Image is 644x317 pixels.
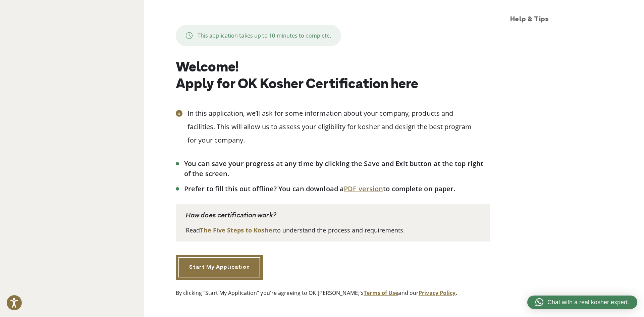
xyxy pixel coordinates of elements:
[198,32,331,40] p: This application takes up to 10 minutes to complete.
[176,255,263,280] a: Start My Application
[510,15,637,25] h3: Help & Tips
[186,226,480,235] p: Read to understand the process and requirements.
[184,184,490,194] li: Prefer to fill this out offline? You can download a to complete on paper.
[547,298,629,307] span: Chat with a real kosher expert.
[364,289,398,297] a: Terms of Use
[419,289,455,297] a: Privacy Policy
[186,211,480,221] p: How does certification work?
[176,60,490,93] h1: Welcome! Apply for OK Kosher Certification here
[176,289,490,297] p: By clicking "Start My Application" you're agreeing to OK [PERSON_NAME]'s and our .
[184,159,490,179] li: You can save your progress at any time by clicking the Save and Exit button at the top right of t...
[187,107,490,147] p: In this application, we’ll ask for some information about your company, products and facilities. ...
[200,226,275,234] a: The Five Steps to Kosher
[344,184,383,193] a: PDF version
[527,296,637,309] a: Chat with a real kosher expert.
